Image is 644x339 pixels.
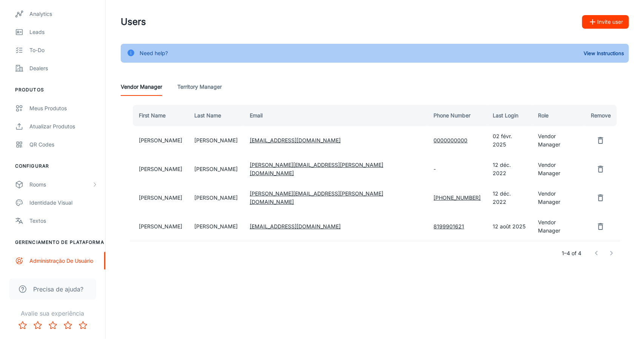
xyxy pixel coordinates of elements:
[121,78,162,96] a: Vendor Manager
[428,105,487,126] th: Phone Number
[29,104,98,112] div: Meus Produtos
[487,126,532,155] td: 02 févr. 2025
[29,64,98,72] div: Dealers
[250,162,383,176] a: [PERSON_NAME][EMAIL_ADDRESS][PERSON_NAME][DOMAIN_NAME]
[532,105,585,126] th: Role
[593,190,608,205] button: remove user
[582,15,629,29] button: Invite user
[582,48,626,59] button: View Instructions
[29,46,98,54] div: To-do
[532,155,585,183] td: Vendor Manager
[434,137,468,143] a: 0000000000
[188,105,244,126] th: Last Name
[29,28,98,36] div: Leads
[487,105,532,126] th: Last Login
[562,249,581,257] p: 1–4 of 4
[532,126,585,155] td: Vendor Manager
[585,105,620,126] th: Remove
[250,190,383,205] a: [PERSON_NAME][EMAIL_ADDRESS][PERSON_NAME][DOMAIN_NAME]
[29,10,98,18] div: Analytics
[130,126,188,155] td: [PERSON_NAME]
[434,223,464,230] a: 8199901621
[130,105,188,126] th: First Name
[428,155,487,183] td: -
[188,183,244,212] td: [PERSON_NAME]
[188,126,244,155] td: [PERSON_NAME]
[250,137,341,143] a: [EMAIL_ADDRESS][DOMAIN_NAME]
[29,199,98,207] div: Identidade Visual
[244,105,428,126] th: Email
[29,180,92,189] div: Rooms
[593,162,608,177] button: remove user
[532,183,585,212] td: Vendor Manager
[188,155,244,183] td: [PERSON_NAME]
[250,223,341,230] a: [EMAIL_ADDRESS][DOMAIN_NAME]
[434,194,481,201] a: [PHONE_NUMBER]
[121,15,146,29] h1: Users
[29,140,98,149] div: QR Codes
[33,285,83,294] span: Precisa de ajuda?
[29,217,98,225] div: Textos
[593,219,608,234] button: remove user
[532,212,585,241] td: Vendor Manager
[130,183,188,212] td: [PERSON_NAME]
[177,78,222,96] a: Territory Manager
[29,257,98,265] div: Administração de Usuário
[130,212,188,241] td: [PERSON_NAME]
[487,155,532,183] td: 12 déc. 2022
[130,155,188,183] td: [PERSON_NAME]
[487,183,532,212] td: 12 déc. 2022
[140,46,168,60] div: Need help?
[487,212,532,241] td: 12 août 2025
[188,212,244,241] td: [PERSON_NAME]
[29,122,98,131] div: Atualizar produtos
[593,133,608,148] button: remove user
